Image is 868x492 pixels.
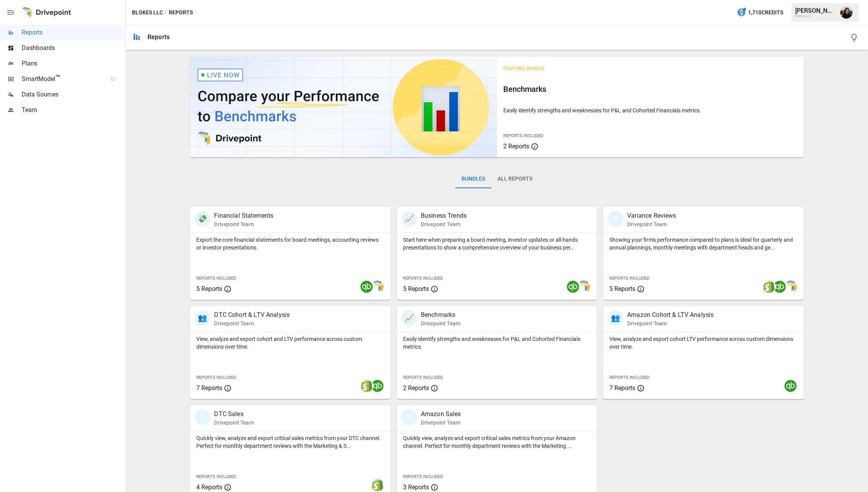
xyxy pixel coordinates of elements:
[567,280,579,293] img: quickbooks
[196,236,384,251] p: Export the core financial statements for board meetings, accounting reviews or investor presentat...
[421,419,461,427] p: Drivepoint Team
[196,335,384,351] p: View, analyze and export cohort and LTV performance across custom dimensions over time.
[503,143,529,150] span: 2 Reports
[190,57,497,157] img: video thumbnail
[401,310,417,326] div: 📈
[774,280,786,293] img: quickbooks
[148,33,170,41] div: Reports
[22,28,124,37] span: Reports
[360,380,373,392] img: shopify
[421,211,467,220] p: Business Trends
[403,384,429,392] span: 2 Reports
[22,74,102,84] span: SmartModel
[503,133,543,138] span: Reports Included
[421,220,467,228] p: Drivepoint Team
[214,310,290,320] p: DTC Cohort & LTV Analysis
[403,335,591,351] p: Easily identify strengths and weaknesses for P&L and Cohorted Financials metrics.
[403,434,591,450] p: Quickly view, analyze and export critical sales metrics from your Amazon channel. Perfect for mon...
[214,211,273,220] p: Financial Statements
[195,409,210,425] div: 🛍
[421,320,460,327] p: Drivepoint Team
[503,83,798,95] h6: Benchmarks
[421,409,461,419] p: Amazon Sales
[627,220,676,228] p: Drivepoint Team
[196,276,236,281] span: Reports Included
[401,409,417,425] div: 🛍
[609,375,649,380] span: Reports Included
[403,236,591,251] p: Start here when preparing a board meeting, investor updates or all-hands presentations to show a ...
[608,310,623,326] div: 👥
[371,479,384,491] img: shopify
[835,2,857,23] button: Amy Thacker
[214,419,254,427] p: Drivepoint Team
[840,6,853,19] img: Amy Thacker
[196,375,236,380] span: Reports Included
[214,220,273,228] p: Drivepoint Team
[214,320,290,327] p: Drivepoint Team
[609,276,649,281] span: Reports Included
[196,285,222,292] span: 5 Reports
[371,380,384,392] img: quickbooks
[734,5,786,20] button: 1,710Credits
[784,380,797,392] img: quickbooks
[421,310,460,320] p: Benchmarks
[196,483,222,491] span: 4 Reports
[55,73,61,83] span: ™
[22,59,124,68] span: Plans
[403,375,443,380] span: Reports Included
[196,474,236,479] span: Reports Included
[165,8,167,17] div: /
[195,211,210,227] div: 💸
[196,434,384,450] p: Quickly view, analyze and export critical sales metrics from your DTC channel. Perfect for monthl...
[795,7,835,14] div: [PERSON_NAME]
[763,280,775,293] img: shopify
[132,8,163,17] button: Blokes LLC
[578,280,590,293] img: smart model
[22,105,124,115] span: Team
[22,90,124,99] span: Data Sources
[455,170,491,188] button: Bundles
[609,384,635,392] span: 7 Reports
[795,14,835,18] div: Blokes LLC
[214,409,254,419] p: DTC Sales
[491,170,539,188] button: All Reports
[403,285,429,292] span: 5 Reports
[403,483,429,491] span: 3 Reports
[784,280,797,293] img: smart model
[608,211,623,227] div: 🗓
[401,211,417,227] div: 📈
[609,335,797,351] p: View, analyze and export cohort LTV performance across custom dimensions over time.
[609,236,797,251] p: Showing your firm's performance compared to plans is ideal for quarterly and annual plannings, mo...
[627,310,714,320] p: Amazon Cohort & LTV Analysis
[627,211,676,220] p: Variance Reviews
[196,384,222,392] span: 7 Reports
[503,107,798,114] p: Easily identify strengths and weaknesses for P&L and Cohorted Financials metrics.
[609,285,635,292] span: 5 Reports
[748,8,783,17] span: 1,710 Credits
[195,310,210,326] div: 👥
[371,280,384,293] img: smart model
[360,280,373,293] img: quickbooks
[503,66,544,71] span: Featured Bundle
[403,276,443,281] span: Reports Included
[403,474,443,479] span: Reports Included
[22,43,124,53] span: Dashboards
[627,320,714,327] p: Drivepoint Team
